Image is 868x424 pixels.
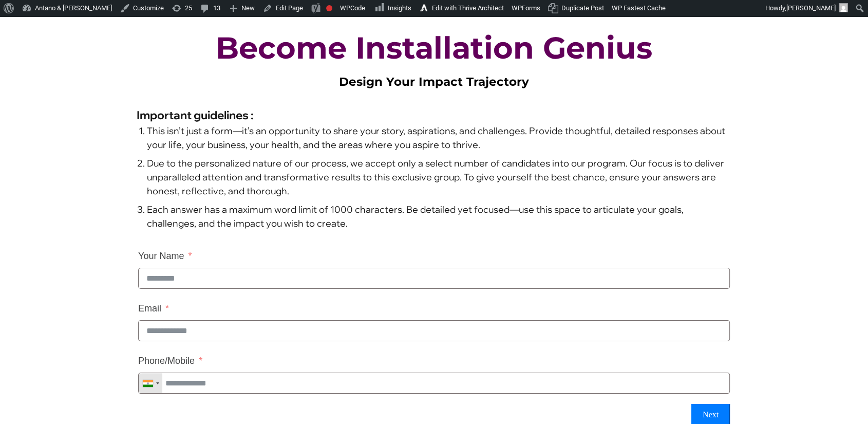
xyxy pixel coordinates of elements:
strong: Design Your Impact Trajectory [339,75,529,89]
span: Insights [388,4,411,12]
span: Due to the personalized nature of our process, we accept only a select number of candidates into ... [147,157,724,197]
span: Important guidelines : [137,108,254,122]
label: Email [138,299,169,318]
div: Focus keyphrase not set [326,5,332,11]
span: Each answer has a maximum word limit of 1000 characters. Be detailed yet focused—use this space t... [147,204,684,229]
span: [PERSON_NAME] [786,4,836,12]
label: Phone/Mobile [138,352,202,370]
input: Phone/Mobile [138,373,730,394]
label: Your Name [138,247,192,265]
div: Telephone country code [139,373,162,393]
span: This isn’t just a form—it’s an opportunity to share your story, aspirations, and challenges. Prov... [147,125,725,151]
strong: Become Installation Genius [216,29,652,66]
input: Email [138,320,730,341]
